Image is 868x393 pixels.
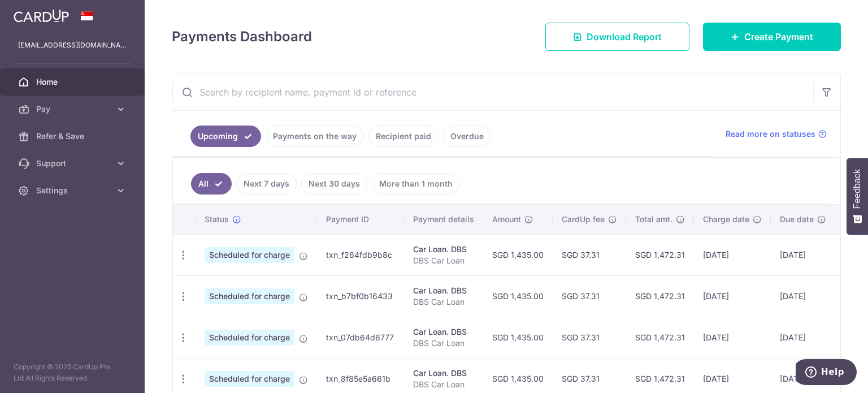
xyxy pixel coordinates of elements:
a: Next 30 days [301,173,367,195]
span: Due date [780,214,814,225]
div: Car Loan. DBS [413,244,474,255]
input: Search by recipient name, payment id or reference [172,74,813,110]
a: Payments on the way [266,126,364,147]
a: More than 1 month [372,173,460,195]
td: SGD 1,435.00 [483,234,553,275]
td: SGD 37.31 [553,275,626,317]
span: Charge date [703,214,749,225]
td: SGD 1,472.31 [626,234,694,275]
td: [DATE] [771,234,835,275]
h4: Payments Dashboard [172,27,312,47]
a: Download Report [545,23,689,51]
span: Refer & Save [36,131,111,142]
button: Feedback - Show survey [847,158,868,235]
img: Bank Card [839,331,861,344]
td: [DATE] [694,317,771,358]
td: txn_07db64d6777 [317,317,404,358]
td: [DATE] [771,317,835,358]
td: [DATE] [694,275,771,317]
td: [DATE] [771,275,835,317]
p: DBS Car Loan [413,255,474,266]
img: CardUp [14,9,69,23]
span: Pay [36,103,111,115]
p: [EMAIL_ADDRESS][DOMAIN_NAME] [18,40,127,51]
p: DBS Car Loan [413,296,474,308]
a: Recipient paid [368,126,439,147]
td: SGD 37.31 [553,317,626,358]
a: Overdue [443,126,491,147]
td: [DATE] [694,234,771,275]
span: Read more on statuses [726,128,815,140]
td: SGD 1,472.31 [626,275,694,317]
span: Amount [492,214,521,225]
span: CardUp fee [562,214,605,225]
span: Create Payment [744,30,813,44]
th: Payment ID [317,205,404,234]
a: All [191,173,232,195]
a: Create Payment [703,23,841,51]
iframe: Opens a widget where you can find more information [796,359,857,387]
div: Car Loan. DBS [413,326,474,338]
div: Car Loan. DBS [413,368,474,379]
td: txn_f264fdb9b8c [317,234,404,275]
div: Car Loan. DBS [413,285,474,296]
td: SGD 1,435.00 [483,275,553,317]
td: txn_b7bf0b16433 [317,275,404,317]
a: Upcoming [190,126,261,147]
a: Next 7 days [236,173,297,195]
td: SGD 1,435.00 [483,317,553,358]
span: Settings [36,185,111,196]
a: Read more on statuses [726,128,827,140]
img: Bank Card [839,290,861,303]
th: Payment details [404,205,483,234]
span: Scheduled for charge [205,247,294,263]
span: Scheduled for charge [205,288,294,304]
span: Status [205,214,229,225]
img: Bank Card [839,248,861,262]
span: Home [36,76,111,88]
span: Download Report [587,30,662,44]
span: Scheduled for charge [205,330,294,346]
td: SGD 1,472.31 [626,317,694,358]
p: DBS Car Loan [413,379,474,390]
td: SGD 37.31 [553,234,626,275]
span: Total amt. [635,214,672,225]
p: DBS Car Loan [413,338,474,349]
span: Support [36,158,111,169]
span: Scheduled for charge [205,371,294,387]
span: Feedback [852,169,862,209]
